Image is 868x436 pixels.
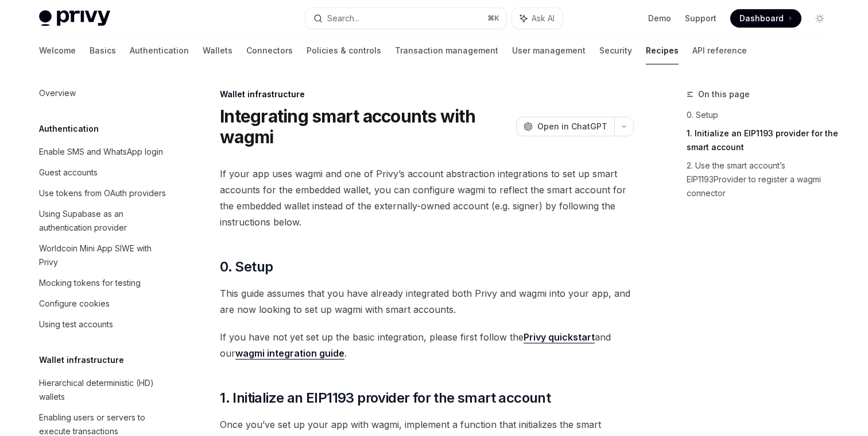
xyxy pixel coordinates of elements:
a: 2. Use the smart account’s EIP1193Provider to register a wagmi connector [687,156,838,202]
button: Ask AI [512,8,563,29]
div: Using Supabase as an authentication provider [39,207,170,235]
span: Ask AI [532,13,555,24]
div: Overview [39,86,76,100]
a: Enable SMS and WhatsApp login [30,141,177,162]
div: Mocking tokens for testing [39,276,141,290]
a: Recipes [646,37,679,64]
a: API reference [692,37,747,64]
a: Transaction management [395,37,498,64]
h5: Wallet infrastructure [39,353,124,367]
div: Using test accounts [39,318,113,331]
a: Basics [90,37,116,64]
a: Using Supabase as an authentication provider [30,204,177,238]
a: Support [685,13,716,24]
div: Worldcoin Mini App SIWE with Privy [39,242,170,269]
div: Wallet infrastructure [220,89,634,100]
a: Security [599,37,632,64]
div: Search... [327,12,359,25]
a: User management [512,37,586,64]
button: Search...⌘K [305,8,506,29]
a: Using test accounts [30,314,177,335]
a: 0. Setup [687,106,838,124]
h5: Authentication [39,122,99,136]
span: Open in ChatGPT [537,121,607,132]
span: ⌘ K [487,14,499,23]
span: If your app uses wagmi and one of Privy’s account abstraction integrations to set up smart accoun... [220,166,634,230]
a: Policies & controls [307,37,381,64]
a: Demo [648,13,671,24]
span: On this page [698,87,750,101]
a: Use tokens from OAuth providers [30,183,177,204]
div: Configure cookies [39,297,110,311]
div: Hierarchical deterministic (HD) wallets [39,376,170,404]
a: 1. Initialize an EIP1193 provider for the smart account [687,124,838,156]
a: Wallets [203,37,232,64]
span: If you have not yet set up the basic integration, please first follow the and our . [220,329,634,361]
span: This guide assumes that you have already integrated both Privy and wagmi into your app, and are n... [220,285,634,318]
a: Authentication [130,37,189,64]
a: Welcome [39,37,76,64]
a: Guest accounts [30,162,177,183]
a: Hierarchical deterministic (HD) wallets [30,373,177,407]
img: light logo [39,10,110,26]
div: Guest accounts [39,166,98,179]
button: Toggle dark mode [811,9,829,28]
a: Worldcoin Mini App SIWE with Privy [30,238,177,273]
a: Mocking tokens for testing [30,273,177,293]
span: 0. Setup [220,258,273,276]
a: Configure cookies [30,293,177,314]
a: Dashboard [730,9,801,28]
div: Enable SMS and WhatsApp login [39,145,163,159]
h1: Integrating smart accounts with wagmi [220,106,511,147]
span: Dashboard [739,13,784,24]
span: 1. Initialize an EIP1193 provider for the smart account [220,389,551,407]
button: Open in ChatGPT [516,117,614,136]
div: Use tokens from OAuth providers [39,186,166,200]
a: wagmi integration guide [235,347,344,359]
a: Privy quickstart [524,331,595,343]
a: Connectors [246,37,293,64]
a: Overview [30,83,177,104]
